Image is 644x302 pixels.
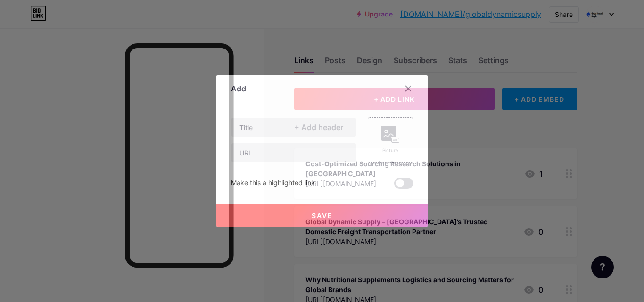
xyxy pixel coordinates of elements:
input: URL [231,143,356,162]
input: Title [231,118,356,137]
div: Make this a highlighted link [231,178,315,189]
button: Save [216,204,428,227]
span: Save [312,212,333,220]
div: Picture [381,147,400,154]
div: Add [231,83,246,94]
